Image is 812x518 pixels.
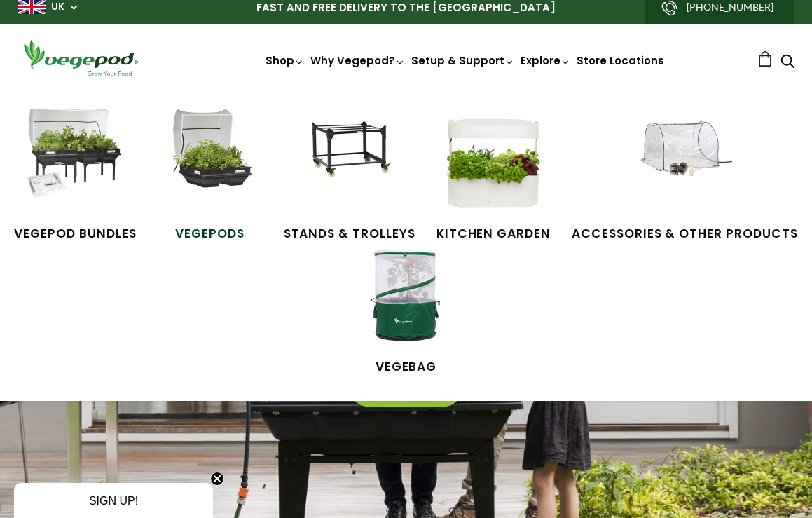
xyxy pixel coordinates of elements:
[441,109,546,214] img: Kitchen Garden
[158,109,263,214] img: Raised Garden Kits
[158,225,263,243] span: Vegepods
[572,109,798,243] a: Accessories & Other Products
[266,53,305,107] a: Shop
[284,109,415,243] a: Stands & Trolleys
[297,109,402,214] img: Stands & Trolleys
[284,225,415,243] span: Stands & Trolleys
[436,225,551,243] span: Kitchen Garden
[14,483,213,518] div: SIGN UP!Close teaser
[210,472,224,486] button: Close teaser
[354,243,459,348] img: VegeBag
[354,358,459,376] span: VegeBag
[22,109,128,214] img: Vegepod Bundles
[577,53,664,68] a: Store Locations
[18,38,144,78] img: Vegepod
[158,109,263,243] a: Vegepods
[411,53,515,68] a: Setup & Support
[89,495,138,507] span: SIGN UP!
[521,53,571,68] a: Explore
[572,225,798,243] span: Accessories & Other Products
[14,225,136,243] span: Vegepod Bundles
[354,243,459,376] a: VegeBag
[632,109,737,214] img: Accessories & Other Products
[780,55,794,70] a: Search
[436,109,551,243] a: Kitchen Garden
[310,53,406,68] a: Why Vegepod?
[14,109,136,243] a: Vegepod Bundles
